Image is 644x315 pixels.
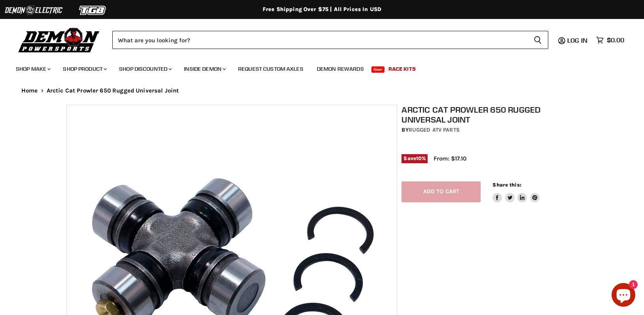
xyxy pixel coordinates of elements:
[527,31,548,49] button: Search
[10,61,55,77] a: Shop Make
[609,283,638,309] inbox-online-store-chat: Shopify online store chat
[113,61,176,77] a: Shop Discounted
[10,58,622,77] ul: Main menu
[371,66,385,73] span: New!
[409,126,460,133] a: Rugged ATV Parts
[112,31,527,49] input: Search
[402,105,582,124] h1: Arctic Cat Prowler 650 Rugged Universal Joint
[178,61,231,77] a: Inside Demon
[607,36,624,44] span: $0.00
[112,31,548,49] form: Product
[383,61,422,77] a: Race Kits
[564,37,592,44] a: Log in
[6,87,638,94] nav: Breadcrumbs
[492,181,540,202] aside: Share this:
[21,87,38,94] a: Home
[416,155,422,161] span: 10
[402,126,582,134] div: by
[592,34,628,46] a: $0.00
[57,61,112,77] a: Shop Product
[402,154,428,163] span: Save %
[47,87,179,94] span: Arctic Cat Prowler 650 Rugged Universal Joint
[567,36,587,44] span: Log in
[492,182,521,188] span: Share this:
[16,26,102,54] img: Demon Powersports
[6,6,638,13] div: Free Shipping Over $75 | All Prices In USD
[4,3,63,18] img: Demon Electric Logo 2
[232,61,309,77] a: Request Custom Axles
[311,61,370,77] a: Demon Rewards
[63,3,123,18] img: TGB Logo 2
[434,155,466,162] span: From: $17.10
